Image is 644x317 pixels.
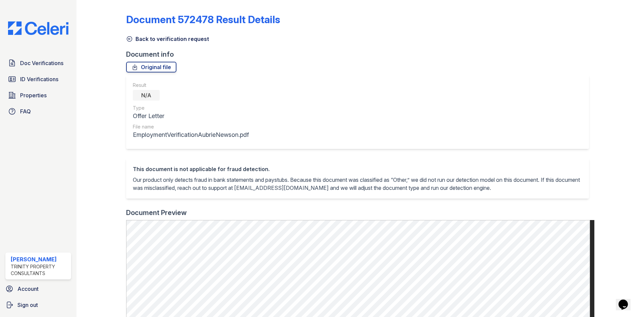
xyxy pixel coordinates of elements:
[20,59,63,67] span: Doc Verifications
[5,89,71,102] a: Properties
[3,282,74,296] a: Account
[126,13,280,25] a: Document 572478 Result Details
[616,290,637,310] iframe: chat widget
[11,263,68,277] div: Trinity Property Consultants
[3,21,74,35] img: CE_Logo_Blue-a8612792a0a2168367f1c8372b55b34899dd931a85d93a1a3d3e32e68fde9ad4.png
[126,62,176,72] a: Original file
[5,56,71,70] a: Doc Verifications
[126,50,594,59] div: Document info
[5,105,71,118] a: FAQ
[133,90,160,101] div: N/A
[133,82,249,89] div: Result
[20,107,31,115] span: FAQ
[17,301,38,309] span: Sign out
[133,123,249,130] div: File name
[126,35,209,43] a: Back to verification request
[133,111,249,121] div: Offer Letter
[126,208,187,217] div: Document Preview
[133,130,249,140] div: EmploymentVerificationAubrieNewson.pdf
[5,72,71,86] a: ID Verifications
[11,255,68,263] div: [PERSON_NAME]
[20,91,47,99] span: Properties
[17,285,39,293] span: Account
[133,105,249,111] div: Type
[3,298,74,312] a: Sign out
[133,176,582,192] p: Our product only detects fraud in bank statements and paystubs. Because this document was classif...
[20,75,58,83] span: ID Verifications
[133,165,582,173] div: This document is not applicable for fraud detection.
